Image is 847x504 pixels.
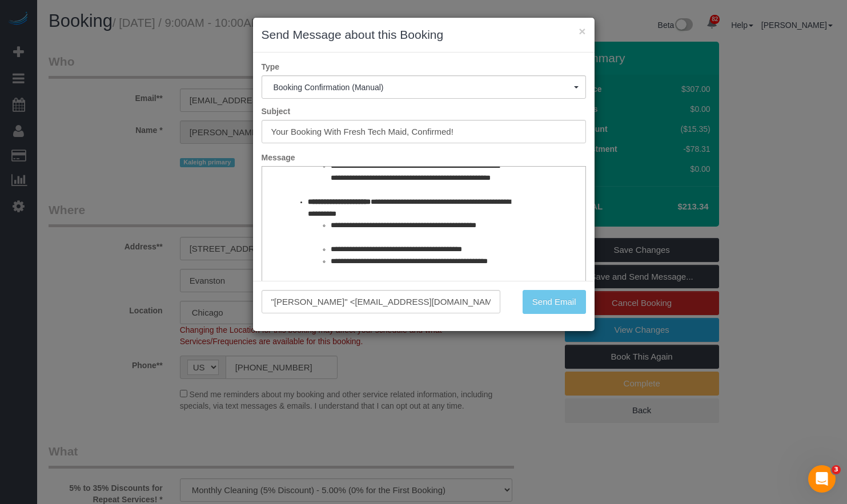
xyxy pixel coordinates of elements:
[262,75,586,99] button: Booking Confirmation (Manual)
[274,83,574,92] span: Booking Confirmation (Manual)
[262,26,586,43] h3: Send Message about this Booking
[262,167,585,345] iframe: Rich Text Editor, editor1
[253,61,595,72] label: Type
[579,25,585,37] button: ×
[253,106,595,117] label: Subject
[262,120,586,143] input: Subject
[253,152,595,163] label: Message
[808,465,836,493] iframe: Intercom live chat
[832,465,841,474] span: 3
